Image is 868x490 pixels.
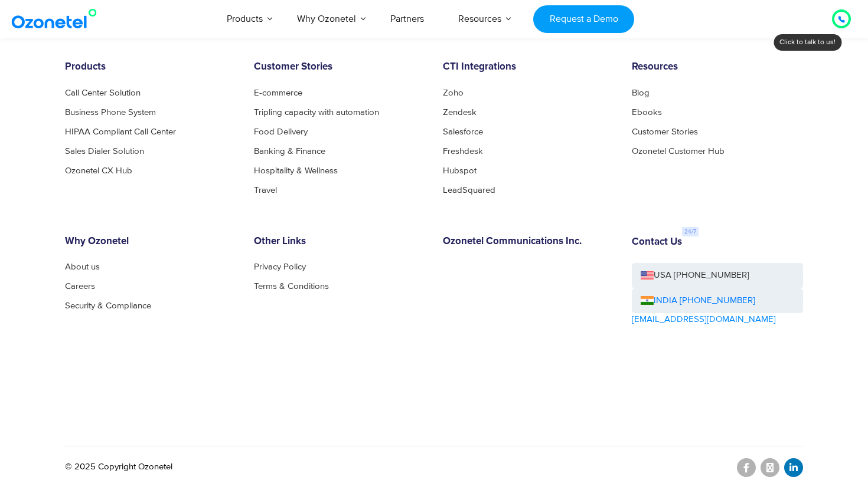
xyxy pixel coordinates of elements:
a: Ozonetel CX Hub [65,166,132,175]
a: Privacy Policy [254,262,306,271]
img: us-flag.png [641,271,654,280]
a: Freshdesk [443,147,483,156]
a: Careers [65,282,95,291]
a: Food Delivery [254,127,308,136]
a: INDIA [PHONE_NUMBER] [641,294,755,308]
a: Terms & Conditions [254,282,329,291]
a: Customer Stories [632,127,698,136]
a: Hubspot [443,166,477,175]
a: Tripling capacity with automation [254,108,379,117]
a: LeadSquared [443,186,495,195]
a: Request a Demo [533,5,634,33]
h6: Products [65,61,236,73]
h6: Ozonetel Communications Inc. [443,236,614,248]
p: © 2025 Copyright Ozonetel [65,461,172,474]
h6: Why Ozonetel [65,236,236,248]
h6: CTI Integrations [443,61,614,73]
a: Zoho [443,88,464,97]
a: About us [65,262,100,271]
a: E-commerce [254,88,302,97]
a: Ozonetel Customer Hub [632,147,725,156]
a: Hospitality & Wellness [254,166,338,175]
img: ind-flag.png [641,296,654,305]
a: HIPAA Compliant Call Center [65,127,176,136]
a: Banking & Finance [254,147,325,156]
a: Sales Dialer Solution [65,147,144,156]
h6: Customer Stories [254,61,425,73]
a: Ebooks [632,108,662,117]
a: USA [PHONE_NUMBER] [632,263,803,288]
a: Salesforce [443,127,483,136]
h6: Resources [632,61,803,73]
a: Travel [254,186,277,195]
h6: Other Links [254,236,425,248]
a: [EMAIL_ADDRESS][DOMAIN_NAME] [632,313,776,327]
a: Security & Compliance [65,301,151,310]
h6: Contact Us [632,236,682,248]
a: Call Center Solution [65,88,141,97]
a: Zendesk [443,108,477,117]
a: Business Phone System [65,108,156,117]
a: Blog [632,88,650,97]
